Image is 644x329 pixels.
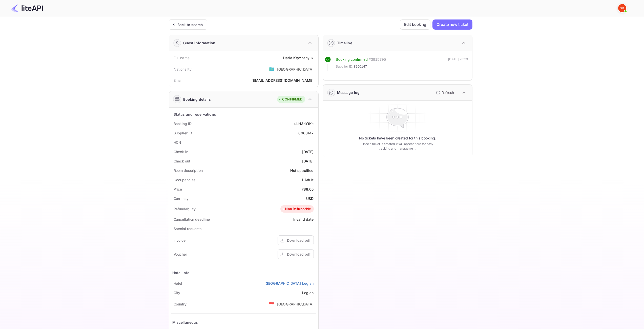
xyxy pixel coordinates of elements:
[174,158,190,164] div: Check out
[437,21,468,28] ya-tr-span: Create new ticket
[277,301,314,307] div: [GEOGRAPHIC_DATA]
[174,238,185,243] div: Invoice
[269,65,275,74] span: United States
[359,136,436,141] p: No tickets have been created for this booking.
[337,40,352,46] div: Timeline
[400,19,430,30] button: Edit booking
[174,252,187,257] div: Voucher
[336,64,354,69] span: Supplier ID:
[172,320,198,325] div: Miscellaneous
[174,78,182,83] div: Email
[302,149,314,154] div: [DATE]
[174,187,182,192] div: Price
[354,64,367,69] span: 8960147
[174,196,189,201] div: Currency
[174,121,192,126] div: Booking ID
[174,67,192,72] div: Nationality
[302,290,314,295] div: Legian
[277,67,314,72] div: [GEOGRAPHIC_DATA]
[298,130,314,136] div: 8960147
[283,55,314,60] div: Daria Kryzhanyuk
[287,238,310,243] div: Download pdf
[293,217,314,222] div: Invalid date
[183,97,211,102] div: Booking details
[448,57,468,71] div: [DATE] 23:23
[358,142,438,151] p: Once a ticket is created, it will appear here for easy tracking and management.
[294,121,314,126] div: uLH3pYtKe
[442,90,454,95] p: Refresh
[269,299,275,309] span: United States
[174,177,196,182] div: Occupancies
[302,158,314,164] div: [DATE]
[174,226,202,231] div: Special requests
[174,168,203,173] div: Room description
[302,187,314,192] div: 788.05
[282,207,311,212] div: Non Refundable
[302,177,314,182] div: 1 Adult
[252,78,314,83] div: [EMAIL_ADDRESS][DOMAIN_NAME]
[174,130,192,136] div: Supplier ID
[290,168,314,173] div: Not specified
[11,4,43,12] img: LiteAPI Logo
[264,281,314,286] a: [GEOGRAPHIC_DATA] Legian
[618,4,626,12] img: Yandex Support
[174,112,216,117] div: Status and reservations
[172,270,190,275] div: Hotel Info
[433,89,456,97] button: Refresh
[174,55,190,60] div: Full name
[174,140,181,145] div: HCN
[183,40,216,46] div: Guest information
[336,57,368,63] div: Booking confirmed
[174,301,186,307] div: Country
[177,23,203,27] ya-tr-span: Back to search
[174,149,188,154] div: Check-in
[306,196,314,201] div: USD
[278,97,302,102] div: CONFIRMED
[404,21,426,28] ya-tr-span: Edit booking
[432,19,472,30] button: Create new ticket
[174,281,182,286] div: Hotel
[287,252,310,257] div: Download pdf
[337,90,360,95] div: Message log
[369,57,386,63] div: # 3915795
[174,217,210,222] div: Cancellation deadline
[174,290,180,295] div: City
[174,206,196,212] div: Refundability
